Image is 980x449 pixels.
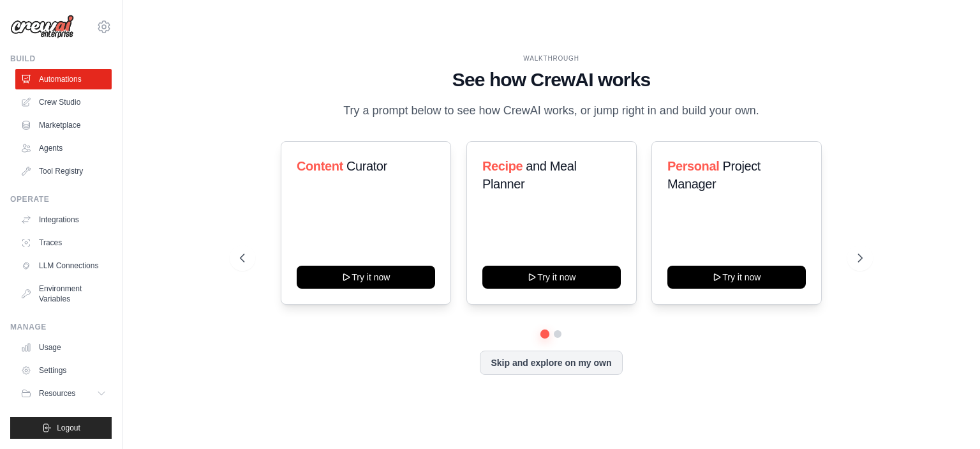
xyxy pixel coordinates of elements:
span: Recipe [482,159,523,173]
button: Skip and explore on my own [480,351,622,375]
a: Agents [15,138,112,158]
span: Project Manager [667,159,761,191]
button: Resources [15,383,112,404]
a: Marketplace [15,115,112,135]
a: Usage [15,337,112,358]
button: Try it now [297,266,435,289]
span: Logout [57,423,80,433]
a: Automations [15,69,112,89]
a: Settings [15,360,112,381]
a: Traces [15,232,112,253]
button: Logout [10,417,112,439]
button: Try it now [482,266,621,289]
a: Environment Variables [15,278,112,309]
span: Resources [39,388,75,399]
h1: See how CrewAI works [240,68,863,91]
button: Try it now [667,266,806,289]
span: Content [297,159,343,173]
div: Operate [10,194,112,204]
div: Manage [10,322,112,332]
img: Logo [10,15,74,39]
span: Curator [346,159,387,173]
a: Crew Studio [15,92,112,112]
div: Build [10,54,112,64]
div: WALKTHROUGH [240,54,863,63]
a: Tool Registry [15,161,112,181]
a: LLM Connections [15,255,112,276]
span: Personal [667,159,719,173]
a: Integrations [15,209,112,230]
p: Try a prompt below to see how CrewAI works, or jump right in and build your own. [337,102,766,120]
span: and Meal Planner [482,159,576,191]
